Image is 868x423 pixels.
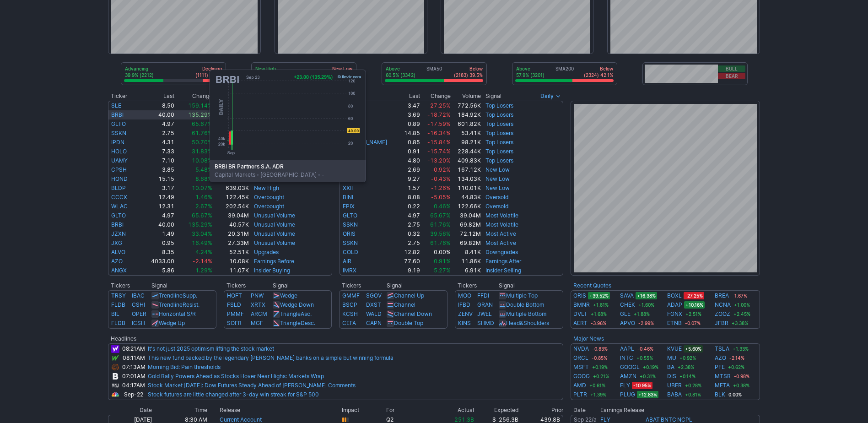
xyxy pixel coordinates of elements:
[677,416,692,423] a: NCPL
[718,65,745,72] button: Bull
[394,320,423,326] a: Double Top
[111,249,125,255] a: ALVO
[138,211,175,220] td: 4.97
[254,230,295,237] a: Unusual Volume
[175,92,213,101] th: Change
[573,381,586,390] a: AMD
[620,353,633,363] a: INTC
[227,310,244,317] a: PMMF
[477,320,494,326] a: SHMD
[138,220,175,229] td: 40.00
[399,110,421,119] td: 3.69
[213,220,249,229] td: 40.57K
[195,249,212,255] span: 4.24%
[213,248,249,257] td: 52.51K
[213,257,249,266] td: 10.08K
[111,111,124,118] a: BRBI
[715,291,729,300] a: BREA
[620,390,635,399] a: PLUG
[366,320,382,326] a: CAPN
[451,138,481,147] td: 98.21K
[451,211,481,220] td: 39.04M
[506,301,544,308] a: Double Bottom
[148,382,356,389] a: Stock Market [DATE]: Dow Futures Steady Ahead of [PERSON_NAME] Comments
[485,239,516,246] a: Most Active
[451,110,481,119] td: 184.92K
[399,220,421,229] td: 2.75
[280,292,297,299] a: Wedge
[301,310,312,317] span: Asc.
[434,203,451,210] span: 0.46%
[159,310,196,317] a: Horizontal S/R
[399,119,421,129] td: 0.89
[421,92,451,101] th: Change
[111,292,126,299] a: TRSY
[451,229,481,239] td: 72.12M
[458,292,471,299] a: MOO
[394,292,424,299] a: Channel Up
[667,300,682,309] a: ADAP
[399,239,421,248] td: 2.75
[138,129,175,138] td: 2.75
[485,111,513,118] a: Top Losers
[485,184,510,191] a: New Low
[573,319,588,328] a: AERT
[251,292,264,299] a: PNW
[280,301,314,308] a: Wedge Down
[254,249,279,255] a: Upgrades
[427,148,451,155] span: -15.74%
[192,184,212,191] span: 10.07%
[255,65,281,72] p: New High
[620,319,635,328] a: APVO
[667,319,682,328] a: ETNB
[342,310,358,317] a: KCSH
[192,157,212,164] span: 10.08%
[111,212,126,219] a: GLTO
[132,301,145,308] a: CSHI
[584,72,613,78] p: (2324) 42.1%
[192,148,212,155] span: 31.83%
[485,230,516,237] a: Most Active
[485,212,518,219] a: Most Volatile
[451,248,481,257] td: 8.41K
[430,212,451,219] span: 65.67%
[254,258,294,265] a: Earnings Before
[111,102,121,109] a: SLE
[430,230,451,237] span: 39.56%
[138,138,175,147] td: 4.31
[573,390,587,399] a: PLTR
[620,372,636,381] a: AMZN
[251,301,265,308] a: XRTX
[573,335,604,342] a: Major News
[620,363,640,372] a: GOOGL
[399,257,421,266] td: 77.60
[343,258,351,265] a: AIR
[332,65,352,72] p: New Low
[195,72,222,78] p: (1111) 20.1%
[399,193,421,202] td: 8.08
[138,156,175,165] td: 7.10
[255,171,260,178] span: •
[251,320,263,326] a: MGF
[213,184,249,193] td: 639.03K
[715,363,725,372] a: PFE
[718,73,745,79] button: Bear
[195,203,212,210] span: 2.67%
[399,248,421,257] td: 12.82
[454,65,483,72] p: Below
[451,193,481,202] td: 44.83K
[646,416,660,423] a: ABAT
[451,129,481,138] td: 53.41K
[343,239,358,246] a: SSKN
[111,157,128,164] a: UAMY
[148,354,394,361] a: This new fund backed by the legendary [PERSON_NAME] banks on a simple but winning formula
[138,229,175,239] td: 1.49
[193,258,212,265] span: -2.14%
[485,175,510,182] a: New Low
[399,266,421,276] td: 9.19
[343,249,358,255] a: COLD
[132,310,146,317] a: OPER
[451,101,481,110] td: 772.56K
[343,194,353,201] a: BINI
